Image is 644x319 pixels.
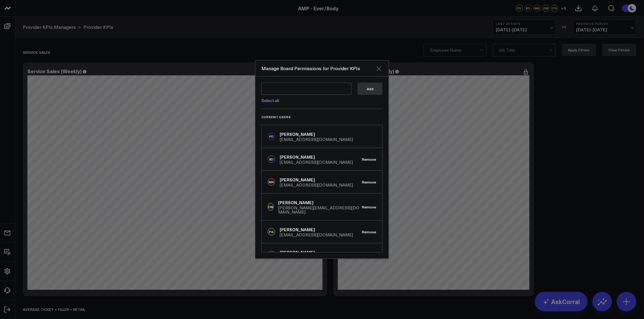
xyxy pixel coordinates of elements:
[362,180,376,184] button: Remove
[280,183,353,187] div: [EMAIL_ADDRESS][DOMAIN_NAME]
[261,65,375,72] div: Manage Board Permissions for Provider KPIs
[268,251,275,258] div: RA
[261,98,279,103] a: Select all
[362,157,376,161] button: Remove
[268,156,275,163] div: KD
[280,177,353,183] div: [PERSON_NAME]
[280,131,353,137] div: [PERSON_NAME]
[280,160,353,164] div: [EMAIL_ADDRESS][DOMAIN_NAME]
[362,205,376,209] button: Remove
[280,137,353,142] div: [EMAIL_ADDRESS][DOMAIN_NAME]
[261,115,383,119] h3: Current Users
[375,65,383,72] button: Close
[280,233,353,237] div: [EMAIL_ADDRESS][DOMAIN_NAME]
[268,178,275,186] div: MR
[280,227,353,233] div: [PERSON_NAME]
[358,83,383,95] button: Add
[278,206,362,214] div: [PERSON_NAME][EMAIL_ADDRESS][DOMAIN_NAME]
[268,228,275,235] div: PG
[280,154,353,160] div: [PERSON_NAME]
[362,230,376,234] button: Remove
[268,133,275,140] div: FD
[268,203,274,211] div: CW
[280,249,353,256] div: [PERSON_NAME]
[278,200,362,206] div: [PERSON_NAME]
